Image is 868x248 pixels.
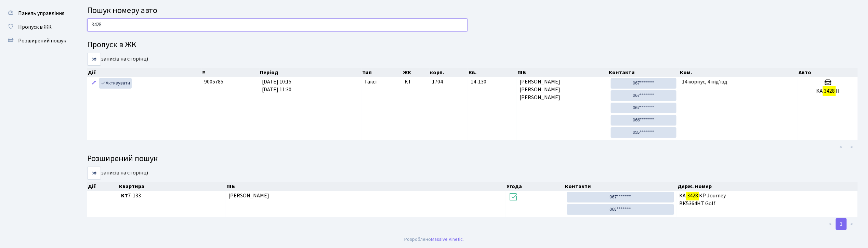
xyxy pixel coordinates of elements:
span: 1704 [432,78,443,86]
span: [PERSON_NAME] [PERSON_NAME] [PERSON_NAME] [520,78,605,102]
th: Період [260,68,362,77]
th: корп. [430,68,468,77]
input: Пошук [87,18,468,31]
th: Дії [87,68,202,77]
span: 7-133 [121,192,223,200]
b: КТ [121,192,128,199]
span: [PERSON_NAME] [228,192,269,199]
th: Квартира [118,182,226,191]
span: Пропуск в ЖК [18,23,52,31]
mark: 3428 [686,191,699,200]
h4: Пропуск в ЖК [87,40,858,50]
a: 1 [836,218,847,230]
th: Держ. номер [677,182,858,191]
label: записів на сторінці [87,53,148,66]
th: ПІБ [226,182,506,191]
h5: KA II [801,88,855,94]
span: Таксі [364,78,377,86]
th: Угода [506,182,564,191]
span: КТ [405,78,427,86]
a: Розширений пошук [3,34,72,48]
div: Розроблено . [404,236,464,243]
th: ПІБ [517,68,608,77]
th: Тип [361,68,402,77]
span: 14-130 [471,78,514,86]
a: Панель управління [3,6,72,20]
span: 14 корпус, 4 під'їзд [682,78,727,86]
span: 9005785 [204,78,223,86]
mark: 3428 [823,86,836,96]
th: Контакти [564,182,677,191]
a: Massive Kinetic [431,236,463,243]
span: Пошук номеру авто [87,4,157,16]
label: записів на сторінці [87,167,148,180]
a: Активувати [99,78,132,89]
select: записів на сторінці [87,167,101,180]
th: Дії [87,182,118,191]
th: Авто [798,68,858,77]
select: записів на сторінці [87,53,101,66]
th: Ком. [680,68,798,77]
th: Контакти [608,68,680,77]
span: КА КР Journey ВК5364НТ Golf [680,192,855,208]
a: Пропуск в ЖК [3,20,72,34]
h4: Розширений пошук [87,154,858,164]
span: Розширений пошук [18,37,66,44]
th: ЖК [402,68,430,77]
span: [DATE] 10:15 [DATE] 11:30 [262,78,291,93]
th: Кв. [468,68,517,77]
th: # [202,68,260,77]
span: Панель управління [18,10,64,17]
a: Редагувати [90,78,98,89]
